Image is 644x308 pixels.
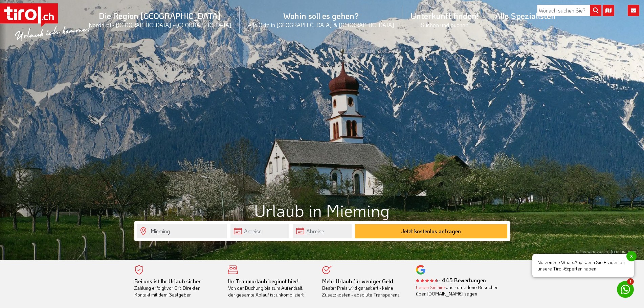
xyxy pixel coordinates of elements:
[532,254,634,277] span: Nutzen Sie WhatsApp, wenn Sie Fragen an unsere Tirol-Experten haben
[228,278,298,285] b: Ihr Traumurlaub beginnt hier!
[626,251,637,261] span: x
[322,278,393,285] b: Mehr Urlaub für weniger Geld
[134,201,510,219] h1: Urlaub in Mieming
[628,5,639,16] i: Kontakt
[416,265,425,275] img: google
[416,284,445,290] a: Lesen Sie hier
[537,5,601,16] input: Wonach suchen Sie?
[416,277,486,284] b: - 445 Bewertungen
[230,224,289,238] input: Anreise
[355,224,507,238] button: Jetzt kostenlos anfragen
[627,278,634,285] span: 1
[228,278,312,298] div: Von der Buchung bis zum Aufenthalt, der gesamte Ablauf ist unkompliziert
[293,224,352,238] input: Abreise
[603,5,614,16] i: Karte öffnen
[89,21,231,28] small: Nordtirol - [GEOGRAPHIC_DATA] - [GEOGRAPHIC_DATA]
[617,281,634,298] a: 1 Nutzen Sie WhatsApp, wenn Sie Fragen an unsere Tirol-Experten habenx
[134,278,201,285] b: Bei uns ist Ihr Urlaub sicher
[322,278,406,298] div: Bester Preis wird garantiert - keine Zusatzkosten - absolute Transparenz
[416,284,500,297] div: was zufriedene Besucher über [DOMAIN_NAME] sagen
[402,3,487,36] a: Unterkunft finden!Suchen und buchen
[137,224,227,238] input: Wo soll's hingehen?
[487,3,564,28] a: Alle Spezialisten
[410,21,479,28] small: Suchen und buchen
[134,278,218,298] div: Zahlung erfolgt vor Ort. Direkter Kontakt mit dem Gastgeber
[81,3,240,36] a: Die Region [GEOGRAPHIC_DATA]Nordtirol - [GEOGRAPHIC_DATA] - [GEOGRAPHIC_DATA]
[248,21,394,28] small: Alle Orte in [GEOGRAPHIC_DATA] & [GEOGRAPHIC_DATA]
[240,3,402,36] a: Wohin soll es gehen?Alle Orte in [GEOGRAPHIC_DATA] & [GEOGRAPHIC_DATA]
